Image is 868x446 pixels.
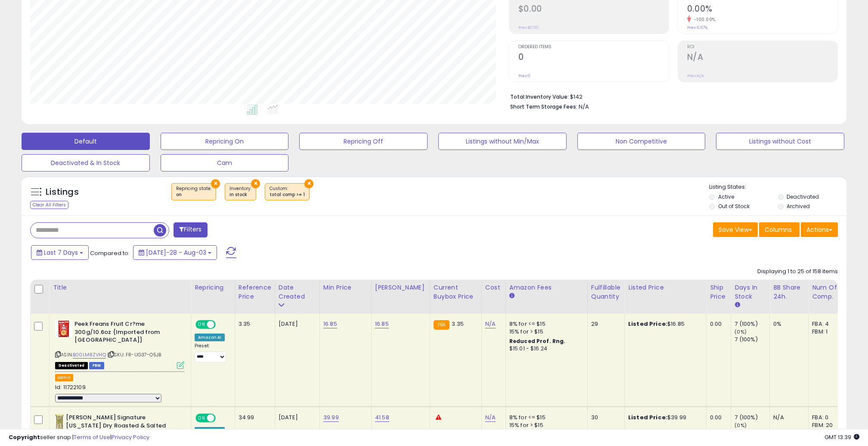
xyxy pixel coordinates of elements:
div: Ship Price [710,283,727,301]
div: 0.00 [710,414,724,421]
div: $15.01 - $16.24 [509,345,581,352]
div: 8% for <= $15 [509,414,581,421]
img: 41ldS-1CvpL._SL40_.jpg [55,414,64,431]
small: Days In Stock. [735,301,740,309]
div: [DATE] [279,414,313,421]
span: Compared to: [90,249,130,257]
div: FBA: 0 [812,414,840,421]
div: ASIN: [55,320,184,368]
li: $142 [510,91,831,101]
div: Fulfillable Quantity [591,283,621,301]
a: Privacy Policy [112,433,149,441]
a: N/A [485,413,496,422]
div: [PERSON_NAME] [375,283,426,292]
small: Prev: 0 [518,73,530,78]
span: Repricing state : [176,185,211,198]
div: 0% [773,320,802,328]
span: OFF [214,321,228,328]
label: Out of Stock [718,203,750,210]
h2: N/A [687,52,837,64]
span: Inventory : [229,185,251,198]
small: Prev: $0.00 [518,25,539,30]
div: Amazon Fees [509,283,584,292]
a: 39.99 [323,413,339,422]
div: Displaying 1 to 25 of 158 items [757,268,838,276]
button: admin [55,374,73,381]
div: Current Buybox Price [434,283,478,301]
small: Prev: N/A [687,73,704,78]
div: FBA: 4 [812,320,840,328]
small: -100.00% [691,16,716,23]
label: Archived [787,203,810,210]
div: Preset: [195,343,228,362]
div: Amazon AI [195,334,225,341]
div: $16.85 [628,320,700,328]
div: Repricing [195,283,231,292]
span: 2025-08-11 13:39 GMT [825,433,859,441]
div: Min Price [323,283,368,292]
h5: Listings [46,186,79,198]
button: Actions [801,222,838,237]
b: Listed Price: [628,320,667,328]
button: × [304,179,313,188]
button: [DATE]-28 - Aug-03 [133,245,217,260]
b: Total Inventory Value: [510,93,569,100]
a: N/A [485,320,496,328]
b: Peek Freans Fruit Cr?me 300g/10.6oz {Imported from [GEOGRAPHIC_DATA]} [74,320,179,346]
span: Ordered Items [518,45,669,50]
div: total comp >= 1 [270,192,305,198]
div: Cost [485,283,502,292]
span: Columns [765,225,792,234]
button: Repricing On [161,133,289,150]
div: 8% for <= $15 [509,320,581,328]
span: ON [196,321,207,328]
small: (0%) [735,328,747,335]
a: 16.85 [375,320,389,328]
div: Clear All Filters [30,201,68,209]
span: ROI [687,45,837,50]
span: | SKU: FR-UG37-O5JB [107,351,161,358]
div: 7 (100%) [735,414,769,421]
div: Listed Price [628,283,703,292]
div: N/A [773,414,802,421]
small: FBA [434,320,449,330]
div: Title [53,283,187,292]
span: Id: 11722109 [55,383,86,391]
a: 16.85 [323,320,337,328]
div: 3.35 [239,320,268,328]
b: Listed Price: [628,413,667,421]
h2: 0.00% [687,4,837,16]
small: Amazon Fees. [509,292,515,300]
button: Repricing Off [299,133,428,150]
button: × [251,179,260,188]
button: Last 7 Days [31,245,89,260]
a: 41.58 [375,413,389,422]
label: Deactivated [787,193,819,200]
div: [DATE] [279,320,313,328]
div: 7 (100%) [735,336,769,343]
div: BB Share 24h. [773,283,805,301]
button: Deactivated & In Stock [22,154,150,172]
div: 0.00 [710,320,724,328]
div: $39.99 [628,414,700,421]
span: Custom: [270,185,305,198]
button: Listings without Min/Max [438,133,567,150]
button: Default [22,133,150,150]
b: Reduced Prof. Rng. [509,337,566,345]
span: Last 7 Days [44,248,78,257]
span: All listings that are unavailable for purchase on Amazon for any reason other than out-of-stock [55,362,88,369]
button: Save View [713,222,758,237]
div: seller snap | | [9,434,149,442]
h2: $0.00 [518,4,669,16]
span: N/A [579,103,589,111]
b: Short Term Storage Fees: [510,103,577,110]
button: Listings without Cost [716,133,844,150]
div: Date Created [279,283,316,301]
div: 34.99 [239,414,268,421]
div: 30 [591,414,618,421]
img: 41bFuBWbEuL._SL40_.jpg [55,320,72,337]
button: Columns [759,222,800,237]
strong: Copyright [9,433,40,441]
div: on [176,192,211,198]
div: 15% for > $15 [509,328,581,336]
